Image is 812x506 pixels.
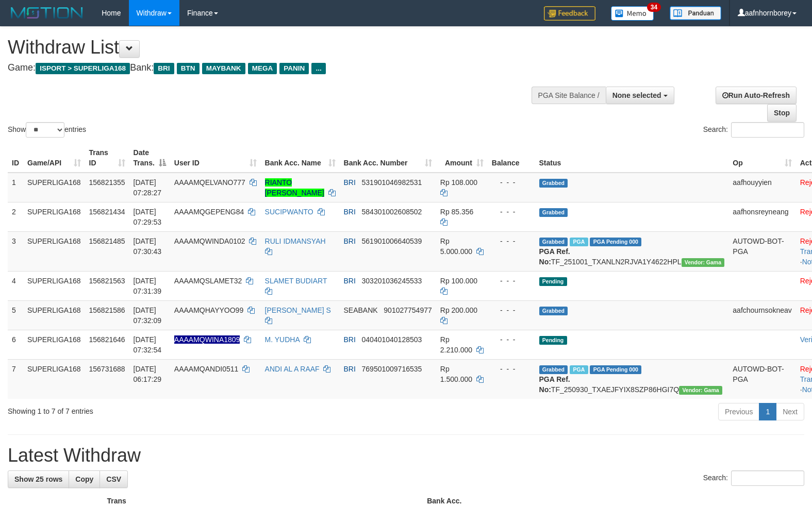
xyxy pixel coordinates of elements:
[670,6,721,20] img: panduan.png
[265,365,320,373] a: ANDI AL A RAAF
[89,365,125,373] span: 156731688
[488,143,535,173] th: Balance
[539,179,568,188] span: Grabbed
[8,402,330,416] div: Showing 1 to 7 of 7 entries
[134,365,162,383] span: [DATE] 06:17:29
[89,237,125,245] span: 156821485
[570,238,588,246] span: Marked by aafandaneth
[728,143,796,173] th: Op: activate to sort column ascending
[8,470,69,488] a: Show 25 rows
[89,208,125,216] span: 156821434
[8,359,23,399] td: 7
[647,3,661,12] span: 34
[177,63,200,74] span: BTN
[590,365,641,374] span: PGA Pending
[539,307,568,315] span: Grabbed
[134,178,162,197] span: [DATE] 07:28:27
[344,365,356,373] span: BRI
[89,335,125,344] span: 156821646
[539,375,570,394] b: PGA Ref. No:
[492,207,531,217] div: - - -
[174,306,243,314] span: AAAAMQHAYYOO99
[8,231,23,271] td: 3
[202,63,245,74] span: MAYBANK
[362,335,422,344] span: Copy 040401040128503 to clipboard
[174,178,245,187] span: AAAAMQELVANO777
[279,63,309,74] span: PANIN
[492,364,531,374] div: - - -
[23,231,85,271] td: SUPERLIGA168
[728,300,796,330] td: aafchournsokneav
[89,306,125,314] span: 156821586
[539,208,568,217] span: Grabbed
[767,104,797,122] a: Stop
[129,143,170,173] th: Date Trans.: activate to sort column descending
[535,143,729,173] th: Status
[440,208,474,216] span: Rp 85.356
[728,173,796,203] td: aafhouyyien
[539,277,567,286] span: Pending
[362,277,422,285] span: Copy 303201036245533 to clipboard
[362,237,422,245] span: Copy 561901006640539 to clipboard
[718,403,759,420] a: Previous
[23,359,85,399] td: SUPERLIGA168
[134,335,162,354] span: [DATE] 07:32:54
[174,277,242,285] span: AAAAMQSLAMET32
[89,178,125,187] span: 156821355
[23,202,85,231] td: SUPERLIGA168
[8,37,531,58] h1: Withdraw List
[100,470,128,488] a: CSV
[539,238,568,246] span: Grabbed
[679,386,722,395] span: Vendor URL: https://trx31.1velocity.biz
[344,306,378,314] span: SEABANK
[134,306,162,325] span: [DATE] 07:32:09
[728,231,796,271] td: AUTOWD-BOT-PGA
[265,208,313,216] a: SUCIPWANTO
[440,335,472,354] span: Rp 2.210.000
[23,143,85,173] th: Game/API: activate to sort column ascending
[440,277,477,285] span: Rp 100.000
[85,143,129,173] th: Trans ID: activate to sort column ascending
[703,470,804,486] label: Search:
[134,208,162,226] span: [DATE] 07:29:53
[8,300,23,330] td: 5
[8,63,531,73] h4: Game: Bank:
[23,271,85,300] td: SUPERLIGA168
[261,143,340,173] th: Bank Acc. Name: activate to sort column ascending
[539,247,570,266] b: PGA Ref. No:
[590,238,641,246] span: PGA Pending
[265,306,331,314] a: [PERSON_NAME] S
[26,122,64,138] select: Showentries
[8,330,23,359] td: 6
[682,258,725,267] span: Vendor URL: https://trx31.1velocity.biz
[174,208,244,216] span: AAAAMQGEPENG84
[492,334,531,345] div: - - -
[440,237,472,256] span: Rp 5.000.000
[570,365,588,374] span: Marked by aafromsomean
[384,306,432,314] span: Copy 901027754977 to clipboard
[89,277,125,285] span: 156821563
[8,271,23,300] td: 4
[344,335,356,344] span: BRI
[362,365,422,373] span: Copy 769501009716535 to clipboard
[265,178,324,197] a: RIANTO [PERSON_NAME]
[174,335,240,344] span: Nama rekening ada tanda titik/strip, harap diedit
[344,208,356,216] span: BRI
[8,5,86,21] img: MOTION_logo.png
[776,403,804,420] a: Next
[340,143,436,173] th: Bank Acc. Number: activate to sort column ascending
[23,330,85,359] td: SUPERLIGA168
[716,87,797,104] a: Run Auto-Refresh
[731,470,804,486] input: Search:
[8,122,86,138] label: Show entries
[344,178,356,187] span: BRI
[539,336,567,345] span: Pending
[8,202,23,231] td: 2
[492,236,531,246] div: - - -
[248,63,277,74] span: MEGA
[23,173,85,203] td: SUPERLIGA168
[174,237,245,245] span: AAAAMQWINDA0102
[539,365,568,374] span: Grabbed
[532,87,606,104] div: PGA Site Balance /
[8,173,23,203] td: 1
